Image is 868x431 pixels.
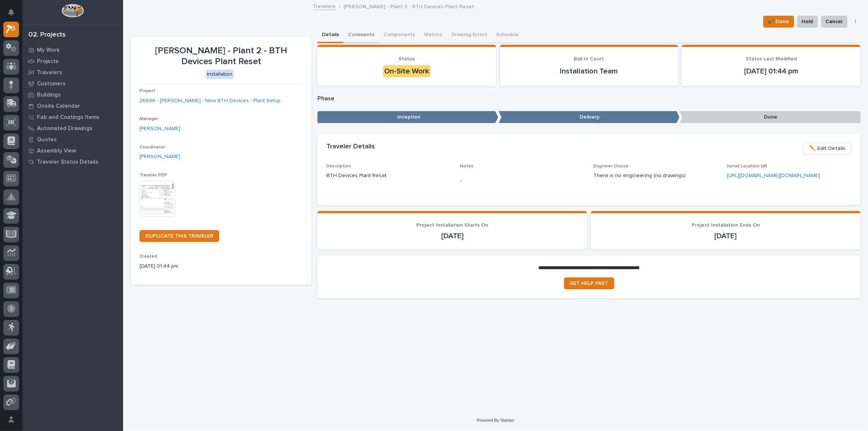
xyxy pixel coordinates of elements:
a: [URL][DOMAIN_NAME][DOMAIN_NAME] [727,173,820,178]
p: [DATE] 01:44 pm [691,67,852,76]
span: Coordinator [140,145,165,150]
div: 02. Projects [28,31,66,39]
span: Project Installation Starts On [416,223,488,228]
span: Status Last Modified [746,56,797,62]
p: Assembly View [37,148,76,154]
div: On-Site Work [383,65,431,77]
a: 26686 - [PERSON_NAME] - New BTH Devices - Plant Setup [140,97,281,105]
button: Metrics [420,28,447,43]
button: Drawing Errors [447,28,492,43]
span: GET HELP FAST [570,281,608,286]
p: - [460,177,585,185]
p: [DATE] 01:44 pm [140,262,303,270]
button: Hold [797,16,818,28]
span: Notes [460,164,473,169]
span: Hold [802,17,813,26]
span: Manager [140,117,158,121]
p: Onsite Calendar [37,103,80,110]
button: Components [379,28,420,43]
h2: Traveler Details [326,143,375,151]
button: ✏️ Edit Details [803,143,852,155]
a: Traveler Status Details [22,156,123,167]
a: [PERSON_NAME] [140,153,180,161]
p: Installation Team [509,67,670,76]
a: Travelers [22,67,123,78]
a: Buildings [22,89,123,100]
button: Notifications [3,4,19,20]
button: Comments [344,28,379,43]
a: Onsite Calendar [22,100,123,111]
p: [PERSON_NAME] - Plant 2 - BTH Devices Plant Reset [140,45,303,67]
a: Fab and Coatings Items [22,111,123,123]
span: ✔️ Done [768,17,789,26]
span: Description [326,164,351,169]
p: BTH Devices Plant Reset [326,172,451,180]
a: Assembly View [22,145,123,156]
p: [DATE] [600,232,852,240]
p: Delivery [499,111,680,123]
p: [DATE] [326,232,578,240]
span: Status [399,56,415,62]
a: [PERSON_NAME] [140,125,180,133]
span: Ball In Court [574,56,604,62]
p: Projects [37,58,59,65]
p: There is no engineering (no drawings) [593,172,718,180]
span: Created [140,254,157,259]
p: Phase [317,95,861,102]
a: Automated Drawings [22,123,123,134]
img: Workspace Logo [62,4,84,18]
p: Fab and Coatings Items [37,114,100,121]
a: Quotes [22,134,123,145]
p: Travelers [37,69,62,76]
p: Traveler Status Details [37,159,98,166]
a: Projects [22,56,123,67]
p: Inception [317,111,498,123]
a: Powered By Stacker [477,418,514,422]
button: Details [317,28,344,43]
a: GET HELP FAST [564,277,614,289]
span: DUPLICATE THIS TRAVELER [145,233,213,239]
span: Traveler PDF [140,173,167,177]
p: Automated Drawings [37,125,93,132]
button: ✔️ Done [763,16,794,28]
a: My Work [22,44,123,56]
a: DUPLICATE THIS TRAVELER [140,230,219,242]
p: Buildings [37,92,61,98]
p: Customers [37,81,66,87]
button: Cancel [821,16,847,28]
span: Engineer Choice [593,164,629,169]
p: Quotes [37,136,57,143]
p: My Work [37,47,60,54]
span: Cancel [826,17,843,26]
a: Travelers [313,1,336,10]
span: Install Location QR [727,164,767,169]
button: Schedule [492,28,523,43]
div: Notifications [9,9,19,21]
div: Installation [206,70,234,79]
span: Project [140,89,155,93]
p: Done [680,111,861,123]
a: Customers [22,78,123,89]
p: [PERSON_NAME] - Plant 2 - BTH Devices Plant Reset [344,2,474,10]
span: Project Installation Ends On [692,223,760,228]
span: ✏️ Edit Details [809,144,845,153]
